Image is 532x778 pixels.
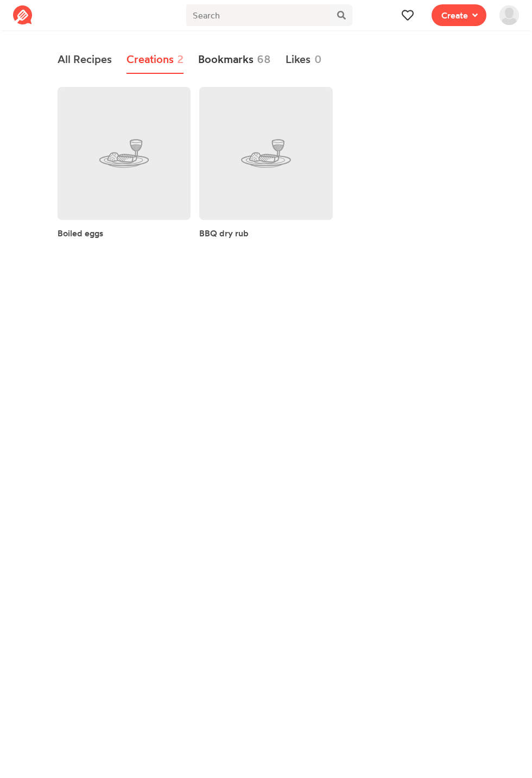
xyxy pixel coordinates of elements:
[58,227,103,240] a: Boiled eggs
[499,5,519,25] img: User's avatar
[199,228,249,239] span: BBQ dry rub
[198,46,271,74] a: Bookmarks68
[441,9,468,22] span: Create
[314,51,322,67] span: 0
[257,51,271,67] span: 68
[58,46,112,74] a: All Recipes
[432,4,486,26] button: Create
[177,51,183,67] span: 2
[186,4,331,26] input: Search
[58,228,103,239] span: Boiled eggs
[199,227,249,240] a: BBQ dry rub
[286,46,322,74] a: Likes0
[126,46,184,74] a: Creations2
[13,5,33,25] img: Reciplate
